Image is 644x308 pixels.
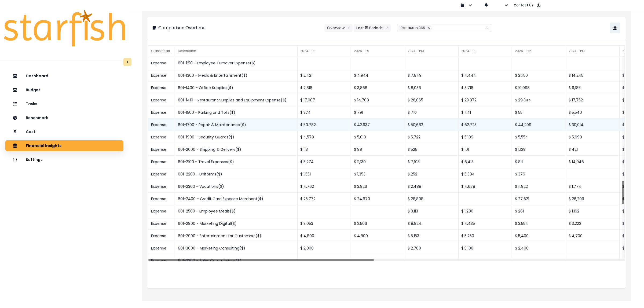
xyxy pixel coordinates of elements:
div: 601-1900 - Security Guards($) [175,131,298,143]
div: $ 14,946 [566,156,620,168]
button: Benchmark [5,112,123,123]
div: $ 50,682 [405,119,459,131]
div: $ 5,250 [459,230,512,242]
div: 601-3200 - Sales Commissions($) [175,254,298,267]
div: $ 5,554 [512,131,566,143]
div: $ 26,209 [566,193,620,205]
div: 601-2100 - Travel Expenses($) [175,156,298,168]
div: $ 44,209 [512,119,566,131]
div: $ 4,762 [298,180,351,193]
div: $ 261 [512,205,566,217]
div: 601-1410 - Restaurant Supplies and Equipment Expense($) [175,94,298,106]
div: $ 2,421 [298,69,351,82]
div: Restaurant365 [398,25,432,31]
div: $ 3,222 [566,217,620,230]
div: 601-2800 - Marketing Digital($) [175,217,298,230]
div: $ 14,245 [566,69,620,82]
div: Expense [148,254,175,267]
div: Expense [148,230,175,242]
div: 2024 - P9 [351,46,405,56]
button: Last 15 Periodsarrow down line [354,24,391,32]
button: Financial Insights [5,140,123,151]
div: $ 5,274 [298,156,351,168]
div: $ 3,554 [512,217,566,230]
p: Comparison Overtime [158,25,206,31]
svg: close [485,26,488,30]
div: $ 5,109 [459,131,512,143]
div: $ 421 [566,143,620,156]
div: $ 5,698 [566,131,620,143]
div: Expense [148,143,175,156]
div: $ 3,113 [405,205,459,217]
p: Dashboard [26,74,48,78]
div: $ 21,150 [512,69,566,82]
div: $ 5,540 [566,106,620,119]
div: $ 55 [512,106,566,119]
div: 601-2300 - Vacations($) [175,180,298,193]
div: $ 25,772 [298,193,351,205]
div: $ 1,200 [459,205,512,217]
div: $ 525 [405,143,459,156]
div: $ 5,010 [351,131,405,143]
div: Expense [148,205,175,217]
div: 2024 - P10 [405,46,459,56]
div: $ 7,103 [405,156,459,168]
div: 601-1500 - Parking and Tolls($) [175,106,298,119]
div: $ 8,036 [405,82,459,94]
div: 601-2900 - Entertainment for Customers($) [175,230,298,242]
div: $ 5,722 [405,131,459,143]
div: $ 710 [405,106,459,119]
button: Dashboard [5,71,123,81]
div: $ 2,506 [351,217,405,230]
div: Expense [148,193,175,205]
div: 601-2500 - Employee Meals($) [175,205,298,217]
div: $ 98 [351,143,405,156]
div: Classification [148,46,175,56]
span: Restaurant365 [401,25,425,30]
div: $ 11,822 [512,180,566,193]
div: $ 50,782 [298,119,351,131]
div: 601-2400 - Credit Card Expense Merchant($) [175,193,298,205]
div: $ 28,808 [405,193,459,205]
div: Expense [148,168,175,180]
div: 601-2200 - Uniforms($) [175,168,298,180]
div: $ 1,162 [566,205,620,217]
div: 2024 - P13 [566,46,620,56]
div: $ 1,353 [351,168,405,180]
p: Budget [26,88,40,92]
div: $ 4,944 [351,69,405,82]
div: $ 8,824 [405,217,459,230]
div: $ 11,130 [351,156,405,168]
div: $ 811 [512,156,566,168]
div: $ 10,098 [512,82,566,94]
div: $ 14,708 [351,94,405,106]
div: $ 17,007 [298,94,351,106]
div: 2024 - P8 [298,46,351,56]
div: $ 23,872 [459,94,512,106]
div: $ 62,723 [459,119,512,131]
button: Remove [426,25,432,31]
button: Cost [5,126,123,137]
div: $ 376 [512,168,566,180]
div: $ 2,818 [298,82,351,94]
div: $ 4,435 [459,217,512,230]
div: $ 791 [351,106,405,119]
div: $ 7,849 [405,69,459,82]
p: Tasks [26,102,37,106]
div: $ 441 [459,106,512,119]
div: $ 5,100 [459,242,512,254]
div: $ 26,065 [405,94,459,106]
div: $ 3,866 [351,82,405,94]
div: $ 4,444 [459,69,512,82]
div: $ 3,718 [459,82,512,94]
div: $ 2,488 [405,180,459,193]
div: Expense [148,82,175,94]
button: Budget [5,85,123,95]
div: $ 17,752 [566,94,620,106]
div: 2024 - P11 [459,46,512,56]
svg: arrow down line [347,25,350,31]
div: $ 3,826 [351,180,405,193]
div: Expense [148,156,175,168]
div: $ 113 [298,143,351,156]
div: $ 4,578 [298,131,351,143]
